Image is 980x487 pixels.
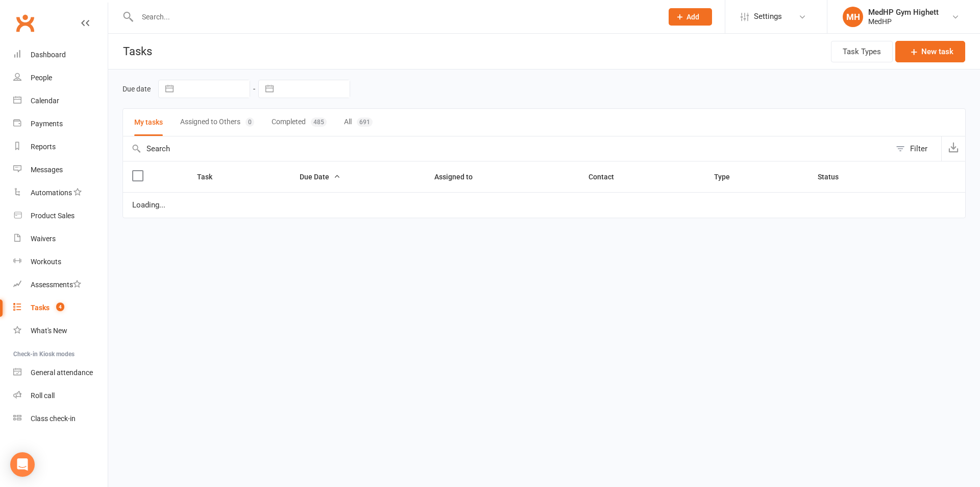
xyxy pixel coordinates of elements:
a: Class kiosk mode [13,407,108,430]
button: My tasks [134,109,163,136]
span: Add [687,13,699,21]
a: Roll call [13,384,108,407]
button: Type [714,171,741,183]
div: Payments [31,120,63,128]
div: Open Intercom Messenger [10,452,35,477]
a: Waivers [13,227,108,250]
div: MH [843,7,863,27]
a: Dashboard [13,43,108,66]
div: Class check-in [31,414,76,423]
span: Status [818,173,850,181]
button: All691 [344,109,373,136]
div: Assessments [31,281,81,289]
button: New task [895,41,965,62]
a: Product Sales [13,204,108,227]
a: Messages [13,158,108,181]
a: People [13,66,108,89]
button: Add [669,8,712,26]
a: Clubworx [12,10,38,36]
span: Task [197,173,224,181]
div: General attendance [31,368,93,377]
button: Assigned to [434,171,484,183]
div: People [31,74,52,82]
div: MedHP [868,17,939,26]
a: What's New [13,319,108,342]
div: MedHP Gym Highett [868,8,939,17]
a: Assessments [13,273,108,296]
a: Workouts [13,250,108,273]
div: Automations [31,189,72,197]
div: Waivers [31,235,56,243]
div: Dashboard [31,51,66,59]
span: 4 [56,303,64,311]
button: Filter [891,136,941,161]
div: Workouts [31,258,61,266]
button: Status [818,171,850,183]
button: Due Date [300,171,340,183]
button: Assigned to Others0 [180,109,254,136]
div: 691 [357,118,373,127]
span: Assigned to [434,173,484,181]
div: Tasks [31,304,50,312]
span: Settings [754,5,782,28]
a: Payments [13,112,108,135]
input: Search [123,136,891,161]
div: Reports [31,143,56,151]
div: Filter [910,143,927,155]
div: 485 [311,118,327,127]
div: Product Sales [31,212,75,220]
div: 0 [246,118,254,127]
span: Contact [589,173,625,181]
input: Search... [134,10,655,24]
a: Calendar [13,89,108,112]
a: Reports [13,135,108,158]
button: Contact [589,171,625,183]
span: Due Date [300,173,340,181]
a: Tasks 4 [13,296,108,319]
span: Type [714,173,741,181]
button: Task Types [831,41,893,62]
button: Completed485 [272,109,327,136]
div: Messages [31,166,63,174]
td: Loading... [123,192,965,218]
div: Roll call [31,391,55,400]
label: Due date [122,85,151,93]
div: What's New [31,327,67,335]
h1: Tasks [108,34,156,69]
a: General attendance kiosk mode [13,361,108,384]
button: Task [197,171,224,183]
div: Calendar [31,97,59,105]
a: Automations [13,181,108,204]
